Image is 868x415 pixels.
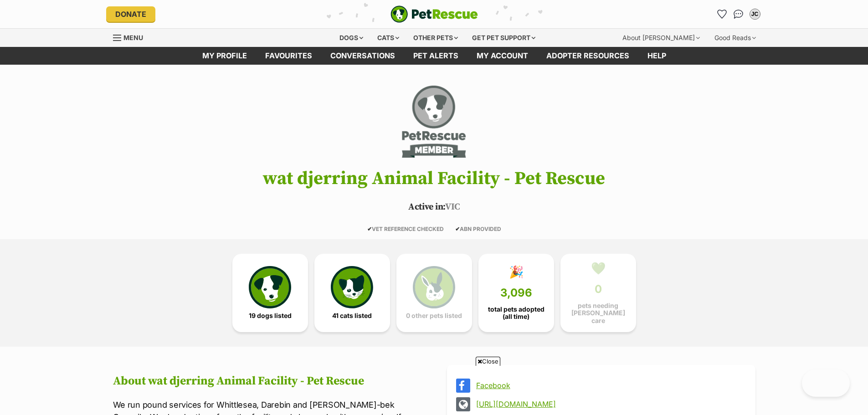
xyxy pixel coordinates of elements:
a: Facebook [476,381,743,389]
span: 19 dogs listed [249,312,292,319]
a: conversations [321,47,404,65]
div: 💚 [591,261,606,275]
a: Favourites [715,7,729,21]
div: Get pet support [466,29,542,47]
div: Cats [371,29,406,47]
img: bunny-icon-b786713a4a21a2fe6d13e954f4cb29d131f1b31f8a74b52ca2c6d2999bc34bbe.svg [413,266,455,308]
a: Menu [113,29,149,45]
a: My profile [193,47,256,65]
div: Other pets [407,29,464,47]
a: Conversations [731,7,746,21]
a: Donate [106,6,155,22]
iframe: Help Scout Beacon - Open [802,369,850,397]
iframe: Advertisement [268,369,600,410]
img: cat-icon-068c71abf8fe30c970a85cd354bc8e23425d12f6e8612795f06af48be43a487a.svg [331,266,373,308]
a: PetRescue [390,5,478,23]
div: JC [750,10,760,19]
img: logo-e224e6f780fb5917bec1dbf3a21bbac754714ae5b6737aabdf751b685950b380.svg [390,5,478,23]
span: ABN PROVIDED [455,225,501,232]
a: Favourites [256,47,321,65]
h2: About wat djerring Animal Facility - Pet Rescue [113,374,421,388]
span: pets needing [PERSON_NAME] care [568,302,628,324]
span: 0 [595,283,602,296]
a: 0 other pets listed [396,254,472,332]
div: 🎉 [509,265,524,279]
button: My account [748,7,762,21]
a: My account [467,47,537,65]
a: Adopter resources [537,47,638,65]
span: 0 other pets listed [406,312,462,319]
img: petrescue-icon-eee76f85a60ef55c4a1927667547b313a7c0e82042636edf73dce9c88f694885.svg [249,266,291,308]
a: Pet alerts [404,47,467,65]
div: About [PERSON_NAME] [616,29,706,47]
span: 41 cats listed [332,312,372,319]
a: [URL][DOMAIN_NAME] [476,400,743,408]
div: Dogs [333,29,370,47]
a: 🎉 3,096 total pets adopted (all time) [478,254,554,332]
a: 19 dogs listed [232,254,308,332]
span: Close [476,357,500,366]
span: Menu [123,34,143,41]
img: wat djerring Animal Facility - Pet Rescue [400,83,468,160]
span: 3,096 [500,287,532,299]
span: VET REFERENCE CHECKED [367,225,444,232]
a: 💚 0 pets needing [PERSON_NAME] care [560,254,636,332]
img: chat-41dd97257d64d25036548639549fe6c8038ab92f7586957e7f3b1b290dea8141.svg [734,10,743,19]
ul: Account quick links [715,7,762,21]
a: 41 cats listed [314,254,390,332]
icon: ✔ [367,225,372,232]
p: VIC [99,200,769,214]
span: Active in: [408,201,445,213]
a: Help [638,47,675,65]
span: total pets adopted (all time) [486,306,546,320]
icon: ✔ [455,225,460,232]
h1: wat djerring Animal Facility - Pet Rescue [99,169,769,189]
div: Good Reads [708,29,762,47]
